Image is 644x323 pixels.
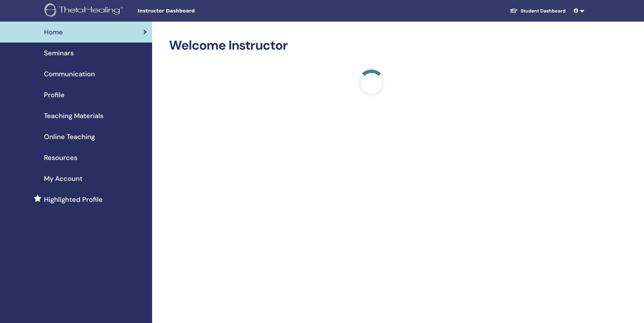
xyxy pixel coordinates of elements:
span: Profile [44,90,65,100]
span: Instructor Dashboard [138,7,239,15]
a: Student Dashboard [504,5,571,17]
span: Communication [44,69,95,79]
span: Online Teaching [44,132,95,142]
h2: Welcome Instructor [169,38,574,53]
span: My Account [44,173,82,184]
img: graduation-cap-white.svg [510,8,518,14]
span: Home [44,27,63,37]
img: logo.png [45,3,125,19]
span: Resources [44,153,77,163]
span: Highlighted Profile [44,194,103,205]
span: Teaching Materials [44,111,103,121]
span: Seminars [44,48,74,58]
